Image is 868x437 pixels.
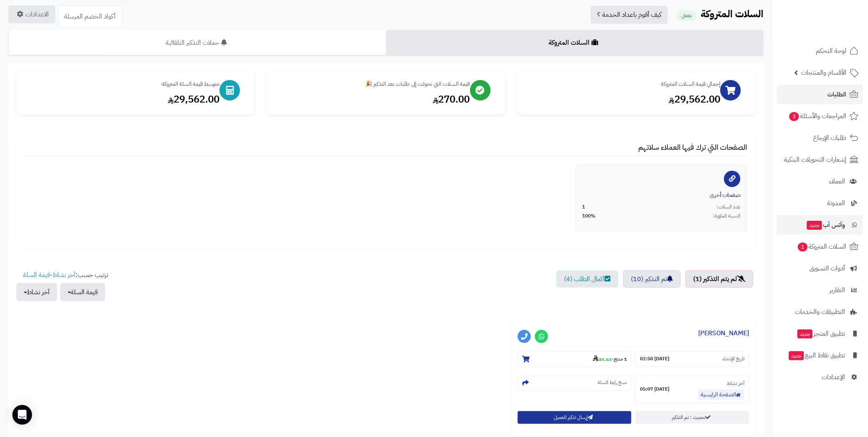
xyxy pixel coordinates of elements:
[593,355,627,363] small: -
[784,154,846,165] span: إشعارات التحويلات البنكية
[598,379,627,386] small: نسخ رابط السلة
[812,9,860,27] img: logo-2.png
[53,270,75,280] a: آخر نشاط
[386,30,764,55] a: السلات المتروكة
[777,259,863,278] a: أدوات التسويق
[525,92,720,106] div: 29,562.00
[797,329,813,339] span: جديد
[582,213,596,220] span: 100%
[813,132,846,144] span: طلبات الإرجاع
[685,270,753,288] a: لم يتم التذكير (1)
[582,204,585,210] span: 1
[717,204,740,210] span: عدد السلات:
[640,355,669,362] strong: [DATE] 02:50
[593,356,612,363] strong: 49.63
[591,6,668,24] a: كيف أقوم باعداد الخدمة ؟
[8,30,386,55] a: حملات التذكير التلقائية
[60,283,105,301] button: قيمة السلة
[777,367,863,387] a: الإعدادات
[518,375,631,391] section: نسخ رابط السلة
[25,92,219,106] div: 29,562.00
[777,324,863,343] a: تطبيق المتجرجديد
[777,41,863,61] a: لوحة التحكم
[816,45,846,57] span: لوحة التحكم
[777,193,863,213] a: المدونة
[827,197,845,209] span: المدونة
[797,241,846,252] span: السلات المتروكة
[797,242,808,252] span: 1
[556,270,618,288] a: اكمال الطلب (4)
[807,221,822,230] span: جديد
[676,10,697,21] small: مفعل
[822,371,845,383] span: الإعدادات
[8,5,55,23] a: الاعدادات
[777,106,863,126] a: المراجعات والأسئلة3
[16,270,108,301] ul: ترتيب حسب: -
[640,386,669,393] strong: [DATE] 05:07
[789,351,804,360] span: جديد
[722,355,745,362] small: تاريخ الإنشاء
[777,280,863,300] a: التقارير
[701,7,763,21] b: السلات المتروكة
[25,143,747,156] h4: الصفحات التي ترك فيها العملاء سلاتهم
[727,380,745,387] small: آخر نشاط
[275,92,470,106] div: 270.00
[623,270,681,288] a: تم التذكير (10)
[525,80,720,88] div: إجمالي قيمة السلات المتروكة
[698,328,749,338] a: [PERSON_NAME]
[25,80,219,88] div: متوسط قيمة السلة المتروكة
[777,215,863,235] a: وآتس آبجديد
[23,270,50,280] a: قيمة السلة
[57,5,122,27] a: أكواد الخصم المرسلة
[809,263,845,274] span: أدوات التسويق
[795,306,845,318] span: التطبيقات والخدمات
[275,80,470,88] div: قيمة السلات التي تحولت إلى طلبات بعد التذكير 🎉
[827,89,846,100] span: الطلبات
[829,176,845,187] span: العملاء
[788,110,846,122] span: المراجعات والأسئلة
[777,128,863,148] a: طلبات الإرجاع
[582,191,740,199] div: صفحات أخرى
[777,150,863,169] a: إشعارات التحويلات البنكية
[518,351,631,367] section: 1 منتج-49.63
[635,411,749,424] a: تحديث : تم التذكير
[788,350,845,361] span: تطبيق نقاط البيع
[16,283,57,301] button: آخر نشاط
[806,219,845,231] span: وآتس آب
[797,328,845,339] span: تطبيق المتجر
[518,411,631,424] button: إرسال تذكير للعميل
[829,284,845,296] span: التقارير
[777,237,863,256] a: السلات المتروكة1
[777,345,863,365] a: تطبيق نقاط البيعجديد
[698,389,745,400] a: الصفحة الرئيسية
[777,302,863,322] a: التطبيقات والخدمات
[789,112,799,121] span: 3
[614,356,627,363] strong: 1 منتج
[801,67,846,78] span: الأقسام والمنتجات
[777,85,863,104] a: الطلبات
[777,172,863,191] a: العملاء
[12,405,32,425] div: Open Intercom Messenger
[713,213,740,220] span: النسبة المئوية:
